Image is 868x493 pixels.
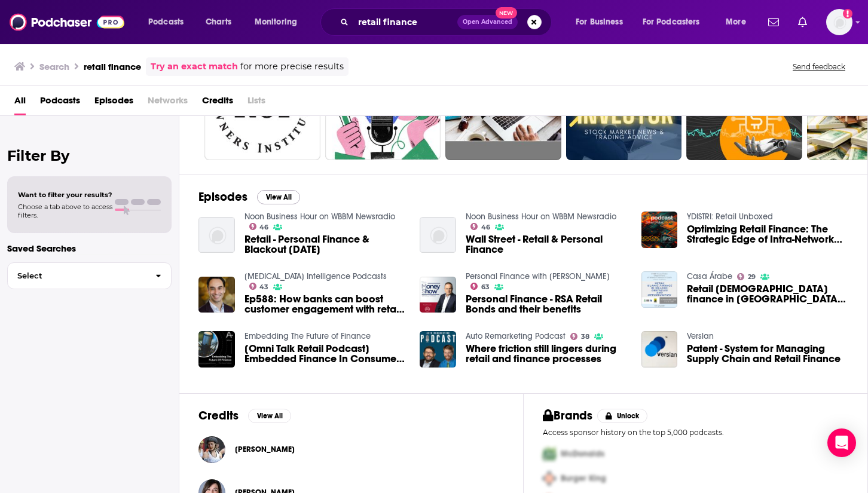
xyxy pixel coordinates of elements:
a: 43 [249,283,269,290]
span: 63 [481,284,490,290]
button: open menu [246,13,313,32]
p: Saved Searches [7,243,172,254]
a: Casa Árabe [687,271,732,281]
span: Logged in as cmand-c [826,9,852,35]
span: More [726,14,746,30]
h2: Credits [198,408,239,423]
button: open menu [717,13,761,32]
span: Retail - Personal Finance & Blackout [DATE] [244,234,406,255]
span: For Business [576,14,623,30]
a: Retail Islamic finance in Ireland: obstacles and opportunities [687,284,848,304]
a: Optimizing Retail Finance: The Strategic Edge of Intra-Network Transfers [687,224,848,244]
span: Networks [148,91,188,115]
span: Lists [247,91,265,115]
button: View All [248,409,291,423]
span: Burger King [561,473,606,483]
svg: Add a profile image [843,9,852,19]
span: [PERSON_NAME] [235,445,295,454]
a: CreditsView All [198,408,291,423]
button: Select [7,262,172,289]
span: Personal Finance - RSA Retail Bonds and their benefits [466,294,627,314]
a: All [14,91,26,115]
span: Select [8,272,146,280]
span: Charts [206,14,231,30]
span: Podcasts [148,14,184,30]
button: Show profile menu [826,9,852,35]
a: Show notifications dropdown [793,12,812,32]
a: Try an exact match [151,60,238,74]
img: Optimizing Retail Finance: The Strategic Edge of Intra-Network Transfers [641,212,678,248]
a: Where friction still lingers during retail and finance processes [466,344,627,364]
a: Kelly Coonan [235,445,295,454]
img: User Profile [826,9,852,35]
img: Personal Finance - RSA Retail Bonds and their benefits [420,277,456,313]
a: Verslan [687,331,714,341]
h2: Filter By [7,147,172,164]
span: 29 [748,274,756,280]
input: Search podcasts, credits, & more... [353,13,457,32]
a: Personal Finance with Warren Ingram [466,271,610,281]
h2: Episodes [198,189,247,204]
img: Retail - Personal Finance & Blackout Wednesday [198,217,235,253]
p: Access sponsor history on the top 5,000 podcasts. [543,428,848,437]
a: IBS Intelligence Podcasts [244,271,387,281]
a: Retail - Personal Finance & Blackout Wednesday [244,234,406,255]
span: Wall Street - Retail & Personal Finance [466,234,627,255]
span: Episodes [94,91,133,115]
img: Second Pro Logo [538,466,561,491]
span: McDonalds [561,449,604,459]
a: Patent - System for Managing Supply Chain and Retail Finance [687,344,848,364]
a: Noon Business Hour on WBBM Newsradio [244,212,395,222]
a: 29 [737,273,756,280]
span: Want to filter your results? [18,191,112,199]
button: open menu [140,13,199,32]
a: 46 [470,223,490,230]
a: [Omni Talk Retail Podcast] Embedded Finance In Consumer Retail [244,344,406,364]
span: for more precise results [240,60,344,74]
button: open menu [635,13,717,32]
a: Retail Islamic finance in Ireland: obstacles and opportunities [641,271,678,308]
span: For Podcasters [643,14,700,30]
a: Auto Remarketing Podcast [466,331,566,341]
span: 43 [259,284,268,290]
a: 46 [249,223,269,230]
button: Kelly CoonanKelly Coonan [198,430,504,468]
img: Wall Street - Retail & Personal Finance [420,217,456,253]
img: Ep588: How banks can boost customer engagement with retail finance [198,277,235,313]
a: Show notifications dropdown [763,12,784,32]
a: 38 [570,333,589,340]
img: Patent - System for Managing Supply Chain and Retail Finance [641,331,678,368]
a: Embedding The Future of Finance [244,331,371,341]
img: [Omni Talk Retail Podcast] Embedded Finance In Consumer Retail [198,331,235,368]
button: open menu [567,13,638,32]
a: 63 [470,283,490,290]
span: Monitoring [255,14,297,30]
img: Podchaser - Follow, Share and Rate Podcasts [10,11,124,33]
a: Charts [198,13,239,32]
a: Podcasts [40,91,80,115]
button: Send feedback [789,62,849,72]
button: View All [257,190,300,204]
a: EpisodesView All [198,189,300,204]
a: Noon Business Hour on WBBM Newsradio [466,212,616,222]
button: Unlock [597,409,648,423]
span: Retail [DEMOGRAPHIC_DATA] finance in [GEOGRAPHIC_DATA]: obstacles and opportunities [687,284,848,304]
div: Open Intercom Messenger [827,428,856,457]
a: Credits [202,91,233,115]
a: Kelly Coonan [198,436,225,463]
a: Ep588: How banks can boost customer engagement with retail finance [244,294,406,314]
h3: Search [39,61,69,72]
a: Where friction still lingers during retail and finance processes [420,331,456,368]
span: 46 [481,225,490,230]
